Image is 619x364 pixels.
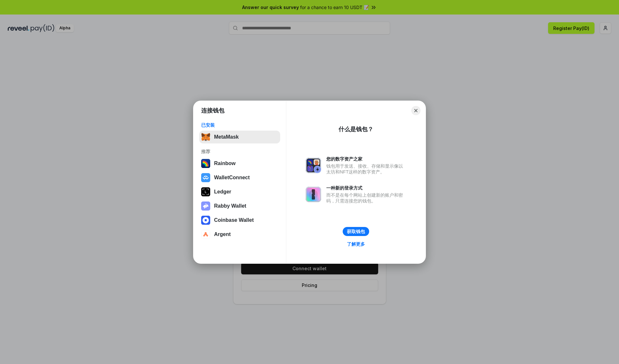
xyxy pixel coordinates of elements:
[411,106,420,115] button: Close
[326,163,406,175] div: 钱包用于发送、接收、存储和显示像以太坊和NFT这样的数字资产。
[201,173,210,182] img: svg+xml,%3Csvg%20width%3D%2228%22%20height%3D%2228%22%20viewBox%3D%220%200%2028%2028%22%20fill%3D...
[214,189,231,195] div: Ledger
[306,187,321,202] img: svg+xml,%3Csvg%20xmlns%3D%22http%3A%2F%2Fwww.w3.org%2F2000%2Fsvg%22%20fill%3D%22none%22%20viewBox...
[199,157,280,170] button: Rainbow
[326,185,406,191] div: 一种新的登录方式
[214,134,239,140] div: MetaMask
[199,214,280,227] button: Coinbase Wallet
[347,241,365,247] div: 了解更多
[214,231,231,237] div: Argent
[347,229,365,234] div: 获取钱包
[201,159,210,168] img: svg+xml,%3Csvg%20width%3D%22120%22%20height%3D%22120%22%20viewBox%3D%220%200%20120%20120%22%20fil...
[201,187,210,196] img: svg+xml,%3Csvg%20xmlns%3D%22http%3A%2F%2Fwww.w3.org%2F2000%2Fsvg%22%20width%3D%2228%22%20height%3...
[201,133,210,142] img: svg+xml,%3Csvg%20fill%3D%22none%22%20height%3D%2233%22%20viewBox%3D%220%200%2035%2033%22%20width%...
[201,202,210,211] img: svg+xml,%3Csvg%20xmlns%3D%22http%3A%2F%2Fwww.w3.org%2F2000%2Fsvg%22%20fill%3D%22none%22%20viewBox...
[201,230,210,239] img: svg+xml,%3Csvg%20width%3D%2228%22%20height%3D%2228%22%20viewBox%3D%220%200%2028%2028%22%20fill%3D...
[201,216,210,225] img: svg+xml,%3Csvg%20width%3D%2228%22%20height%3D%2228%22%20viewBox%3D%220%200%2028%2028%22%20fill%3D...
[326,156,406,162] div: 您的数字资产之家
[306,158,321,173] img: svg+xml,%3Csvg%20xmlns%3D%22http%3A%2F%2Fwww.w3.org%2F2000%2Fsvg%22%20fill%3D%22none%22%20viewBox...
[326,192,406,204] div: 而不是在每个网站上创建新的账户和密码，只需连接您的钱包。
[201,149,278,154] div: 推荐
[339,125,373,133] div: 什么是钱包？
[199,185,280,198] button: Ledger
[214,161,236,166] div: Rainbow
[214,203,246,209] div: Rabby Wallet
[343,227,369,236] button: 获取钱包
[343,240,369,248] a: 了解更多
[199,200,280,212] button: Rabby Wallet
[199,131,280,143] button: MetaMask
[214,217,254,223] div: Coinbase Wallet
[214,175,250,181] div: WalletConnect
[201,107,224,114] h1: 连接钱包
[199,228,280,241] button: Argent
[201,122,278,128] div: 已安装
[199,171,280,184] button: WalletConnect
